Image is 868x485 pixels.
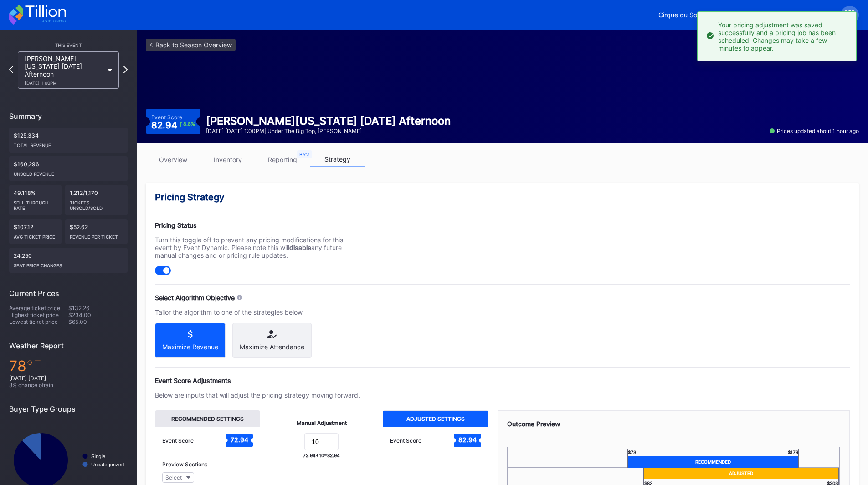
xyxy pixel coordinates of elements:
div: Maximize Revenue [162,343,218,351]
div: 72.94 + 10 = 82.94 [303,453,340,458]
div: [DATE] [DATE] [9,375,128,382]
div: 82.94 [151,121,195,130]
div: [DATE] 1:00PM [25,80,103,86]
text: Uncategorized [91,462,124,467]
div: Avg ticket price [14,230,57,240]
div: Buyer Type Groups [9,404,128,414]
button: Select [162,472,194,483]
div: Turn this toggle off to prevent any pricing modifications for this event by Event Dynamic. Please... [155,236,360,259]
div: Pricing Status [155,221,360,229]
div: $125,334 [9,128,128,153]
div: Event Score [390,437,421,444]
div: Adjusted [643,468,839,479]
div: This Event [9,42,128,48]
div: Unsold Revenue [14,168,123,177]
a: strategy [310,153,365,167]
text: 72.94 [231,436,248,444]
div: Event Score [151,114,182,121]
div: Weather Report [9,341,128,350]
div: $234.00 [68,311,128,318]
div: [PERSON_NAME][US_STATE] [DATE] Afternoon [25,55,103,86]
a: inventory [200,153,255,167]
div: Tickets Unsold/Sold [70,196,123,211]
div: Cirque du Soleil [PERSON_NAME][US_STATE] Primary [658,11,818,19]
a: reporting [255,153,310,167]
div: Pricing Strategy [155,192,850,203]
div: Prices updated about 1 hour ago [770,128,859,134]
div: Sell Through Rate [14,196,57,211]
div: Below are inputs that will adjust the pricing strategy moving forward. [155,391,360,399]
a: <-Back to Season Overview [146,39,236,51]
span: ℉ [26,357,41,375]
div: Tailor the algorithm to one of the strategies below. [155,308,360,316]
strong: disable [289,244,311,251]
div: Your pricing adjustment was saved successfully and a pricing job has been scheduled. Changes may ... [718,21,847,52]
div: $ 73 [627,449,636,456]
div: 78 [9,357,128,375]
div: 1,212/1,170 [65,185,128,215]
div: seat price changes [14,259,123,268]
div: Outcome Preview [507,420,841,428]
div: Event Score [162,437,194,444]
div: Preview Sections [162,461,253,468]
div: 49.118% [9,185,62,215]
div: $160,296 [9,156,128,181]
div: Summary [9,112,128,121]
div: Select Algorithm Objective [155,294,235,301]
div: $ 179 [788,449,799,456]
text: Single [91,454,105,459]
div: 8 % chance of rain [9,382,128,388]
div: Average ticket price [9,305,68,311]
div: Maximize Attendance [240,343,304,351]
div: Manual Adjustment [297,419,347,426]
div: Recommended Settings [155,411,260,427]
div: Recommended [627,456,799,468]
text: 82.94 [458,436,477,444]
div: $132.26 [68,305,128,311]
button: Cirque du Soleil [PERSON_NAME][US_STATE] Primary [652,6,834,23]
div: Revenue per ticket [70,230,123,240]
a: overview [146,153,200,167]
div: Select [165,474,182,481]
div: Total Revenue [14,139,123,148]
div: Highest ticket price [9,311,68,318]
div: $107.12 [9,219,62,244]
div: Event Score Adjustments [155,377,850,384]
div: 8.8 % [183,122,195,127]
div: 24,250 [9,248,128,273]
div: Lowest ticket price [9,318,68,325]
div: [DATE] [DATE] 1:00PM | Under the Big Top, [PERSON_NAME] [206,128,451,134]
div: Adjusted Settings [383,411,488,427]
div: Current Prices [9,289,128,298]
div: [PERSON_NAME][US_STATE] [DATE] Afternoon [206,114,451,128]
div: $65.00 [68,318,128,325]
div: $52.62 [65,219,128,244]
